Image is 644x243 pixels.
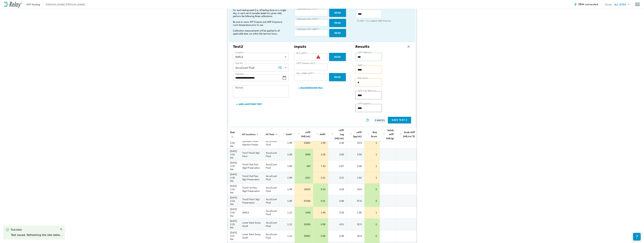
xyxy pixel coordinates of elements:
[367,141,377,145] div: 1
[331,188,344,191] div: 4.29
[230,173,237,183] div: [DATE] 3:38 PM
[367,199,377,203] div: 0
[263,137,279,149] td: AccuCount Fluid
[572,1,599,8] button: PBM connected
[233,20,287,26] p: Be sure to warm ATP Enzyme and AMP Enzyme to room temperature prior to use.
[230,231,237,241] div: [DATE] 2:21 PM
[240,160,263,172] td: Train2 2nd Pass Stg2 Preservation
[294,84,327,92] button: + Background RLU
[282,234,292,238] div: 1.12
[373,117,387,124] button: Cancel
[297,28,319,30] label: Calibration RLU AMP1
[349,199,362,203] div: 97.6
[263,131,277,138] div: All Tests
[358,102,371,105] label: cATP (pg/mL)
[331,128,344,140] div: cATP Log (ME/mL)
[282,188,292,191] div: 1.99
[263,184,279,195] td: AccuCount Fluid
[230,138,237,148] div: [DATE] 3:56 PM
[230,219,237,229] div: [DATE] 2:25 PM
[349,211,362,214] div: 1.95
[263,207,279,218] td: AccuCount Fluid
[349,153,362,156] div: 3.59
[282,211,292,214] div: 1.12
[263,149,279,160] td: AccuCount Fluid
[367,223,377,226] div: 0
[230,161,237,171] div: [DATE] 3:39 PM
[331,199,344,203] div: 4.99
[329,19,346,27] button: Read
[282,199,292,203] div: 1.99
[233,64,289,71] div: AccuCount Fluid
[635,1,640,8] button: Main menu
[331,141,344,145] div: 4.38
[316,211,325,214] div: 1.46
[331,234,344,238] div: 4.49
[349,223,362,226] div: 32.5
[282,223,292,226] div: 1.12
[367,176,377,179] div: 1
[282,176,292,179] div: 1.99
[233,100,265,108] button: + Add Another Test
[235,73,244,75] label: Sampled
[240,149,263,160] td: Train1 Pass2 Stg1 Perm
[367,211,377,214] div: 1
[297,18,319,20] label: Calibration RLU ATP2
[331,223,344,226] div: 4.51
[605,3,612,6] p: Group:
[331,153,344,156] div: 3.56
[316,188,325,191] div: 0.43
[297,153,310,156] div: 3590
[240,207,263,218] td: SMFL2
[355,45,370,49] h3: Results
[399,130,415,138] div: Swab tATP (ME/cm^2)
[297,130,310,138] div: cATP (ME/mL)
[4,1,22,8] img: LuminUltra Relay
[26,3,40,6] p: ATP Testing
[578,2,598,7] span: PBM
[349,234,362,238] div: 30.9
[367,153,377,156] div: 1
[367,130,377,138] div: Risk Score
[358,90,376,92] label: cATP Log (ME/mL)
[388,117,411,123] button: Save Test 2
[297,141,310,145] div: 23861
[11,233,62,237] div: Test saved. Refreshing the site table...
[316,164,325,168] div: 7.43
[367,234,377,238] div: 0
[316,234,325,238] div: 0.68
[297,234,310,238] div: 30861
[329,53,346,61] button: Read
[349,164,362,168] div: 0.46
[316,176,325,179] div: 4.21
[329,9,346,17] button: Read
[240,230,263,242] td: Lower Deck Sump South
[282,153,292,156] div: 1.99
[349,141,362,145] div: 23.9
[282,164,292,168] div: 1.99
[329,73,346,81] button: Read
[633,233,641,240] iframe: Resource center
[46,3,85,6] p: [PERSON_NAME] [PERSON_NAME]
[282,141,292,145] div: 1.99
[240,137,263,149] td: Upstream Water Injection Pumps
[240,172,263,183] td: Train2 2nd Pass Stg1 Preservation
[263,160,279,172] td: AccuCount Fluid
[574,3,577,6] img: Connected Icon
[316,223,325,226] div: 0.89
[357,19,411,22] p: If LAAF < 0.3, replace AMP Enzyme.
[297,8,318,10] label: Calibration RLU ATP1
[331,164,344,168] div: 2.67
[316,141,325,145] div: 1.59
[233,54,289,60] div: SMFL2
[240,195,263,207] td: Train2 Pass1 Stg1 Preservation
[235,62,243,64] label: Test Kit
[60,228,63,231] img: Close Icon
[263,195,279,207] td: AccuCount Fluid
[297,211,310,214] div: 1949
[297,164,310,168] div: 463
[282,132,292,136] div: LAAF
[331,211,344,214] div: 3.29
[367,164,377,168] div: 1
